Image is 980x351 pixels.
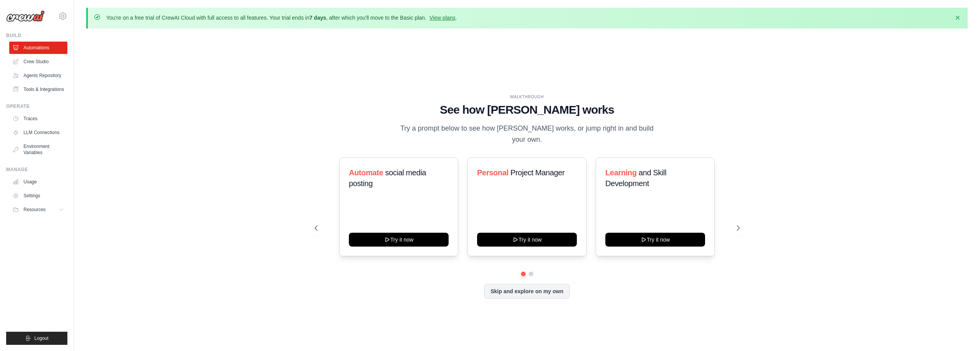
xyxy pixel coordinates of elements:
a: Agents Repository [9,69,67,82]
img: Logo [6,10,45,22]
span: Logout [34,335,49,341]
span: Resources [23,207,45,213]
button: Try it now [349,233,449,247]
div: WALKTHROUGH [315,94,740,100]
a: Settings [9,190,67,202]
button: Resources [9,203,67,216]
a: Crew Studio [9,55,67,68]
span: Learning [605,168,637,177]
a: Tools & Integrations [9,83,67,96]
a: LLM Connections [9,126,67,139]
span: Personal [477,168,508,177]
a: Automations [9,42,67,54]
div: Operate [6,103,67,109]
a: Environment Variables [9,140,67,159]
iframe: Chat Widget [941,314,980,351]
span: Automate [349,168,383,177]
h1: See how [PERSON_NAME] works [315,103,740,117]
p: Try a prompt below to see how [PERSON_NAME] works, or jump right in and build your own. [398,123,657,146]
strong: 7 days [309,15,326,21]
a: Traces [9,113,67,125]
button: Try it now [477,233,577,247]
div: Build [6,32,67,39]
a: View plans [429,15,455,21]
div: Manage [6,166,67,173]
span: Project Manager [510,168,565,177]
a: Usage [9,176,67,188]
p: You're on a free trial of CrewAI Cloud with full access to all features. Your trial ends in , aft... [106,14,457,22]
span: social media posting [349,168,426,188]
button: Skip and explore on my own [484,284,570,299]
button: Logout [6,332,67,345]
button: Try it now [605,233,705,247]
